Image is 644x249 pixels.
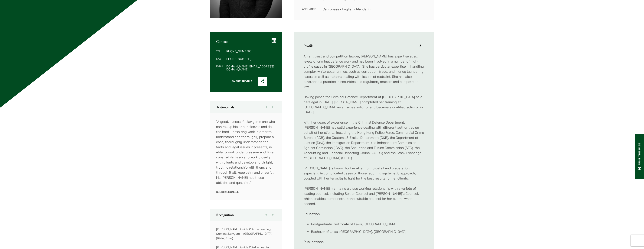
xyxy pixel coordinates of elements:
[311,222,425,227] li: Postgraduate Certificate of Laws, [GEOGRAPHIC_DATA]
[270,209,276,221] button: Next
[303,41,425,51] a: Profile
[263,101,270,113] button: Previous
[216,65,224,71] dt: Email
[303,94,425,115] p: Having joined the Criminal Defence Department at [GEOGRAPHIC_DATA] as a paralegal in [DATE], [PER...
[303,120,425,160] p: With her years of experience in the Criminal Defence Department, [PERSON_NAME] has solid experien...
[225,65,276,71] dd: [DOMAIN_NAME][EMAIL_ADDRESS][DOMAIN_NAME]
[216,105,276,109] h2: Testimonials
[300,7,316,12] dt: Languages
[270,101,276,113] button: Next
[216,39,276,44] h2: Contact
[303,166,425,181] p: [PERSON_NAME] is known for her attention to detail and preparation, especially in complicated cas...
[303,240,324,244] strong: Publications:
[216,227,276,240] p: [PERSON_NAME] Guide 2025 – Leading Criminal Lawyers – [GEOGRAPHIC_DATA] (Rising Star)
[226,77,267,86] button: Share Profile
[225,57,276,60] dd: [PHONE_NUMBER]
[216,119,276,185] p: “A good, successful lawyer is one who can roll up his or her sleeves and do the hard, unexciting ...
[303,54,425,89] p: An antitrust and competition lawyer, [PERSON_NAME] has expertise at all levels of criminal defenc...
[263,209,270,221] button: Previous
[216,190,276,194] p: Senior Counsel
[216,212,276,217] h2: Recognition
[272,38,276,43] a: LinkedIn
[303,186,425,206] p: [PERSON_NAME] maintains a close working relationship with a variety of leading counsel, including...
[216,50,224,57] dt: Tel
[226,77,258,86] span: Share Profile
[303,212,320,216] strong: Education:
[322,7,428,12] dd: Cantonese • English • Mandarin
[225,50,276,53] dd: [PHONE_NUMBER]
[311,229,425,234] li: Bachelor of Laws, [GEOGRAPHIC_DATA], [GEOGRAPHIC_DATA]
[216,57,224,65] dt: Fax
